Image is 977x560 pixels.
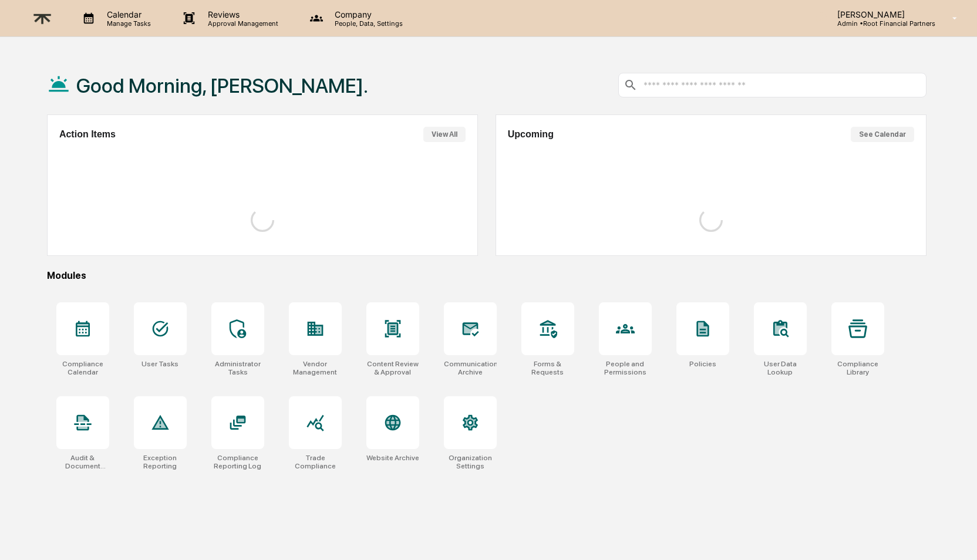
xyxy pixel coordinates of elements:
div: Vendor Management [289,360,342,376]
div: Website Archive [366,454,419,462]
img: logo [28,4,56,33]
div: Forms & Requests [521,360,574,376]
div: People and Permissions [599,360,652,376]
div: Compliance Library [831,360,884,376]
p: Reviews [198,9,284,19]
div: Policies [689,360,716,368]
p: [PERSON_NAME] [828,9,935,19]
div: Administrator Tasks [211,360,264,376]
h1: Good Morning, [PERSON_NAME]. [76,74,368,97]
div: Compliance Reporting Log [211,454,264,470]
div: Audit & Document Logs [56,454,109,470]
div: Modules [47,270,927,281]
h2: Action Items [59,129,116,140]
p: Manage Tasks [97,19,157,28]
div: Trade Compliance [289,454,342,470]
div: Organization Settings [444,454,497,470]
p: Approval Management [198,19,284,28]
button: View All [423,127,466,142]
button: See Calendar [851,127,914,142]
div: Communications Archive [444,360,497,376]
p: People, Data, Settings [325,19,409,28]
div: User Data Lookup [754,360,807,376]
div: Content Review & Approval [366,360,419,376]
p: Admin • Root Financial Partners [828,19,935,28]
div: User Tasks [142,360,178,368]
div: Compliance Calendar [56,360,109,376]
div: Exception Reporting [134,454,187,470]
h2: Upcoming [508,129,554,140]
p: Company [325,9,409,19]
p: Calendar [97,9,157,19]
